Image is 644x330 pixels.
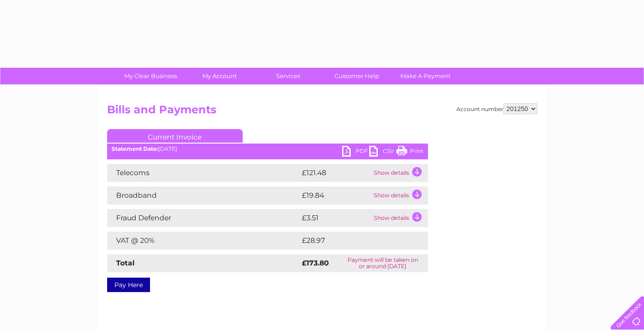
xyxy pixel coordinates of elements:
[107,129,243,143] a: Current Invoice
[302,259,329,267] strong: £173.80
[107,232,300,250] td: VAT @ 20%
[251,68,325,84] a: Services
[388,68,463,84] a: Make A Payment
[107,146,428,152] div: [DATE]
[107,186,300,205] td: Broadband
[456,103,537,114] div: Account number
[396,146,423,159] a: Print
[107,209,300,227] td: Fraud Defender
[342,146,369,159] a: PDF
[320,68,394,84] a: Customer Help
[338,254,428,272] td: Payment will be taken on or around [DATE]
[300,164,371,182] td: £121.48
[107,164,300,182] td: Telecoms
[107,103,537,121] h2: Bills and Payments
[116,259,135,267] strong: Total
[112,145,158,152] b: Statement Date:
[371,209,428,227] td: Show details
[371,164,428,182] td: Show details
[300,209,371,227] td: £3.51
[113,68,188,84] a: My Clear Business
[300,232,410,250] td: £28.97
[300,186,371,205] td: £19.84
[371,186,428,205] td: Show details
[107,278,150,292] a: Pay Here
[369,146,396,159] a: CSV
[182,68,257,84] a: My Account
